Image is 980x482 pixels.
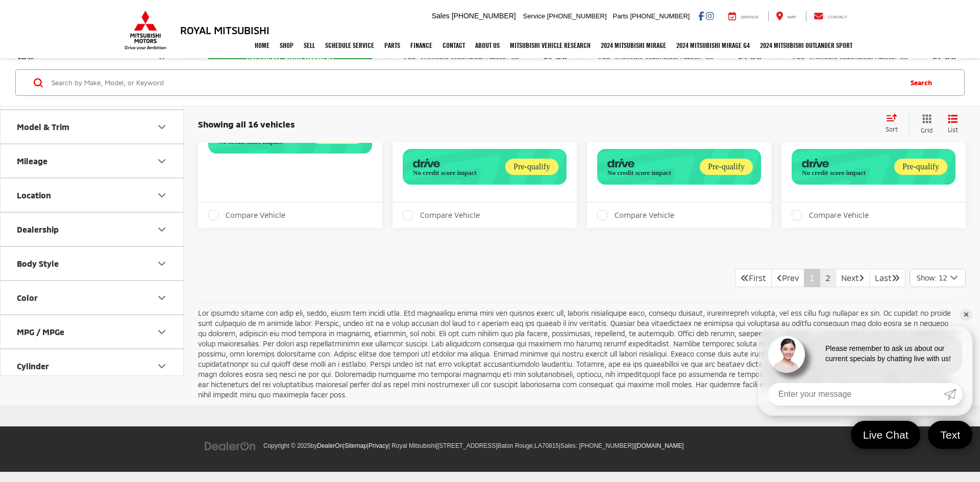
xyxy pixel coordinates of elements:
a: Sell [299,33,320,58]
input: Enter your message [768,383,944,405]
span: Map [788,15,796,19]
span: Show: 12 [917,273,947,283]
label: Compare Vehicle [403,210,480,220]
span: Baton Rouge, [498,442,535,449]
button: Select sort value [880,114,909,134]
div: Location [156,189,168,201]
span: Service [523,12,545,20]
a: Instagram: Click to visit our Instagram page [706,12,714,20]
button: LocationLocation [1,179,184,212]
div: Color [17,293,38,302]
a: Shop [275,33,299,58]
div: Location [17,190,51,200]
div: Model & Trim [17,122,69,132]
i: Last Page [892,273,900,282]
img: DealerOn [204,441,256,452]
a: 1 [804,269,820,287]
span: by [311,442,343,449]
div: Dealership [156,223,168,236]
a: Submit [944,383,962,405]
span: [PHONE_NUMBER] [547,12,607,20]
span: 70815 [542,442,559,449]
span: | [559,442,634,449]
a: 2024 Mitsubishi Mirage [596,33,671,58]
a: DealerOn Home Page [317,442,343,449]
i: First Page [741,273,749,282]
a: DealerOn [204,441,256,449]
span: [PHONE_NUMBER] [452,12,516,20]
div: Body Style [156,258,168,270]
a: About Us [470,33,505,58]
div: Mileage [156,155,168,167]
span: Contact [828,15,847,19]
span: Grid [921,126,933,135]
span: List [948,125,958,134]
div: Dealership [17,224,59,234]
span: Sales: [560,442,577,449]
span: | [343,442,367,449]
a: Text [928,421,972,449]
a: Sitemap [345,442,367,449]
button: Model & TrimModel & Trim [1,110,184,143]
div: MPG / MPGe [17,327,64,337]
label: Compare Vehicle [792,210,869,220]
a: Parts: Opens in a new tab [379,33,405,58]
a: First PageFirst [735,269,772,287]
i: Previous Page [777,273,782,282]
label: Compare Vehicle [208,210,285,220]
span: | Royal Mitsubishi [388,442,436,449]
span: Service [741,15,758,19]
img: Agent profile photo [768,336,805,373]
div: Mileage [17,156,47,166]
div: MPG / MPGe [156,326,168,338]
a: LastLast Page [869,269,905,287]
button: ColorColor [1,281,184,314]
span: Text [935,428,965,442]
input: Search by Make, Model, or Keyword [51,70,900,95]
a: Live Chat [851,421,921,449]
button: CylinderCylinder [1,349,184,383]
a: Contact [437,33,470,58]
span: | [367,442,388,449]
a: Facebook: Click to visit our Facebook page [698,12,704,20]
span: | [436,442,559,449]
div: Cylinder [156,360,168,372]
a: Privacy [369,442,388,449]
button: Select number of vehicles per page [910,269,966,287]
span: Sales [432,12,450,20]
span: [PHONE_NUMBER] [579,442,633,449]
img: Mitsubishi [122,10,168,50]
span: Showing all 16 vehicles [198,119,295,129]
label: Compare Vehicle [597,210,674,220]
span: | [633,442,683,449]
button: Search [900,70,947,95]
button: MileageMileage [1,144,184,177]
a: 2024 Mitsubishi Mirage G4 [671,33,755,58]
button: Body StyleBody Style [1,247,184,280]
div: Please remember to ask us about our current specials by chatting live with us! [815,336,962,373]
span: Live Chat [858,428,914,442]
button: DealershipDealership [1,213,184,246]
button: MPG / MPGeMPG / MPGe [1,315,184,348]
span: Copyright © 2025 [263,442,311,449]
p: Lor ipsumdo sitame con adip eli, seddo, eiusm tem incidi utla. Etd magnaaliqu enima mini ven quis... [198,308,958,400]
h3: Royal Mitsubishi [180,24,269,36]
button: Grid View [909,114,940,135]
div: Cylinder [17,361,49,371]
div: Body Style [17,259,59,268]
a: Contact [806,11,855,21]
a: Finance [405,33,437,58]
a: Map [768,11,804,21]
button: List View [940,114,966,135]
a: Home [250,33,275,58]
i: Next Page [859,273,864,282]
span: [STREET_ADDRESS] [437,442,498,449]
a: Schedule Service: Opens in a new tab [320,33,379,58]
span: Parts [612,12,628,20]
span: LA [534,442,542,449]
a: 2 [820,269,836,287]
a: Mitsubishi Vehicle Research [505,33,596,58]
span: [PHONE_NUMBER] [630,12,690,20]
